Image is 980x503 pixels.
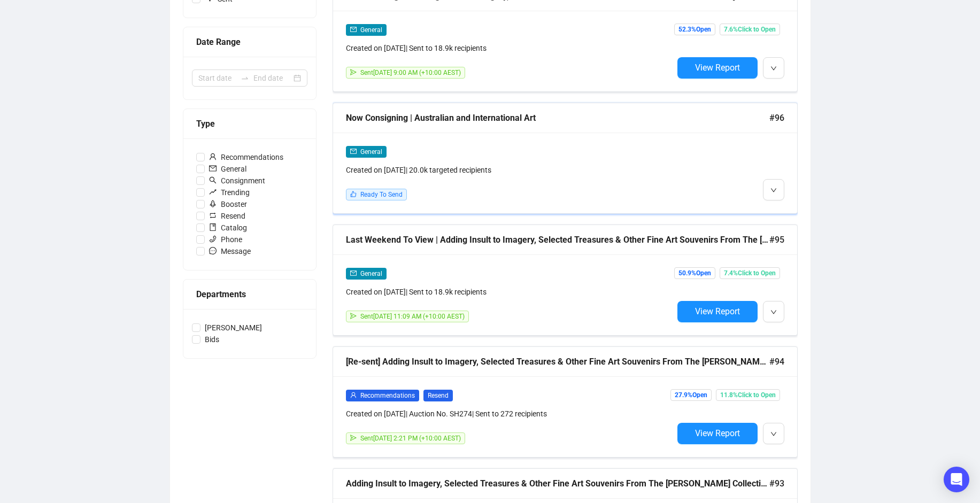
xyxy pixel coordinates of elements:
[346,477,769,490] div: Adding Insult to Imagery, Selected Treasures & Other Fine Art Souvenirs From The [PERSON_NAME] Co...
[769,355,784,368] span: #94
[770,187,777,194] span: down
[209,188,217,196] span: rise
[350,26,357,33] span: mail
[196,288,303,301] div: Departments
[720,267,780,279] span: 7.4% Click to Open
[360,270,382,277] span: General
[196,117,303,130] div: Type
[716,389,780,401] span: 11.8% Click to Open
[695,428,740,438] span: View Report
[360,392,415,399] span: Recommendations
[205,187,254,198] span: Trending
[209,153,217,160] span: user
[677,301,758,322] button: View Report
[695,63,740,73] span: View Report
[200,322,266,334] span: [PERSON_NAME]
[205,198,251,210] span: Booster
[333,103,798,214] a: Now Consigning | Australian and International Art#96mailGeneralCreated on [DATE]| 20.0k targeted ...
[205,234,246,245] span: Phone
[209,247,217,254] span: message
[770,309,777,315] span: down
[333,225,798,336] a: Last Weekend To View | Adding Insult to Imagery, Selected Treasures & Other Fine Art Souvenirs Fr...
[769,233,784,246] span: #95
[944,467,969,492] div: Open Intercom Messenger
[209,176,217,184] span: search
[695,306,740,316] span: View Report
[360,26,382,34] span: General
[674,267,715,279] span: 50.9% Open
[205,175,269,187] span: Consignment
[241,74,249,82] span: to
[360,313,465,320] span: Sent [DATE] 11:09 AM (+10:00 AEST)
[209,235,217,243] span: phone
[205,210,250,222] span: Resend
[769,477,784,490] span: #93
[674,24,715,35] span: 52.3% Open
[350,313,357,319] span: send
[770,65,777,72] span: down
[198,72,236,84] input: Start date
[346,233,769,246] div: Last Weekend To View | Adding Insult to Imagery, Selected Treasures & Other Fine Art Souvenirs Fr...
[350,392,357,398] span: user
[209,223,217,231] span: book
[333,346,798,458] a: [Re-sent] Adding Insult to Imagery, Selected Treasures & Other Fine Art Souvenirs From The [PERSO...
[346,42,673,54] div: Created on [DATE] | Sent to 18.9k recipients
[241,74,249,82] span: swap-right
[205,222,251,234] span: Catalog
[350,148,357,154] span: mail
[350,435,357,441] span: send
[209,212,217,219] span: retweet
[350,191,357,197] span: like
[769,111,784,125] span: #96
[677,57,758,79] button: View Report
[360,148,382,156] span: General
[360,191,403,198] span: Ready To Send
[360,435,461,442] span: Sent [DATE] 2:21 PM (+10:00 AEST)
[200,334,223,345] span: Bids
[350,270,357,276] span: mail
[196,35,303,49] div: Date Range
[205,245,255,257] span: Message
[209,200,217,207] span: rocket
[423,390,453,401] span: Resend
[205,151,288,163] span: Recommendations
[350,69,357,75] span: send
[205,163,251,175] span: General
[253,72,291,84] input: End date
[346,286,673,298] div: Created on [DATE] | Sent to 18.9k recipients
[346,111,769,125] div: Now Consigning | Australian and International Art
[360,69,461,76] span: Sent [DATE] 9:00 AM (+10:00 AEST)
[346,408,673,420] div: Created on [DATE] | Auction No. SH274 | Sent to 272 recipients
[346,355,769,368] div: [Re-sent] Adding Insult to Imagery, Selected Treasures & Other Fine Art Souvenirs From The [PERSO...
[346,164,673,176] div: Created on [DATE] | 20.0k targeted recipients
[720,24,780,35] span: 7.6% Click to Open
[670,389,712,401] span: 27.9% Open
[770,431,777,437] span: down
[677,423,758,444] button: View Report
[209,165,217,172] span: mail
